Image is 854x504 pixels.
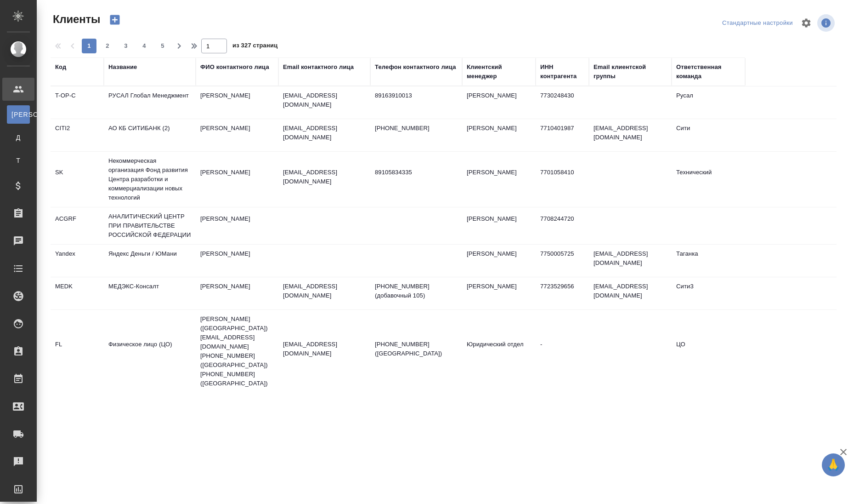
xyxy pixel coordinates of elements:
td: АНАЛИТИЧЕСКИЙ ЦЕНТР ПРИ ПРАВИТЕЛЬСТВЕ РОССИЙСКОЙ ФЕДЕРАЦИИ [104,207,196,244]
td: Yandex [51,245,104,277]
td: [PERSON_NAME] [196,245,278,277]
span: Т [11,156,25,165]
button: 2 [100,39,115,53]
td: 7701058410 [536,163,589,195]
div: Телефон контактного лица [375,63,456,72]
td: АО КБ СИТИБАНК (2) [104,119,196,151]
p: [EMAIL_ADDRESS][DOMAIN_NAME] [283,340,366,358]
td: МЕДЭКС-Консалт [104,277,196,309]
span: 3 [119,41,133,51]
span: Посмотреть информацию [817,14,837,32]
td: Таганка [672,245,745,277]
td: 7708244720 [536,210,589,242]
td: 7750005725 [536,245,589,277]
p: [EMAIL_ADDRESS][DOMAIN_NAME] [283,124,366,142]
p: 89105834335 [375,168,458,177]
td: ЦО [672,335,745,367]
p: [EMAIL_ADDRESS][DOMAIN_NAME] [283,168,366,186]
p: 89163910013 [375,91,458,100]
div: Email клиентской группы [594,63,667,81]
td: [PERSON_NAME] [196,277,278,309]
a: Т [7,151,30,170]
td: [PERSON_NAME] [462,277,536,309]
span: из 327 страниц [232,40,277,53]
div: ФИО контактного лица [200,63,269,72]
span: 4 [137,41,152,51]
td: Яндекс Деньги / ЮМани [104,245,196,277]
td: [EMAIL_ADDRESS][DOMAIN_NAME] [589,119,672,151]
td: [PERSON_NAME] [196,163,278,195]
td: SK [51,163,104,195]
td: [EMAIL_ADDRESS][DOMAIN_NAME] [589,245,672,277]
td: Сити3 [672,277,745,309]
td: [PERSON_NAME] [462,163,536,195]
button: 5 [155,39,170,53]
td: [PERSON_NAME] [196,86,278,119]
td: Некоммерческая организация Фонд развития Центра разработки и коммерциализации новых технологий [104,152,196,207]
div: Email контактного лица [283,63,354,72]
div: Код [55,63,66,72]
td: FL [51,335,104,367]
td: [PERSON_NAME] ([GEOGRAPHIC_DATA]) [EMAIL_ADDRESS][DOMAIN_NAME] [PHONE_NUMBER] ([GEOGRAPHIC_DATA])... [196,310,278,393]
span: [PERSON_NAME] [11,110,25,119]
p: [PHONE_NUMBER] (добавочный 105) [375,282,458,300]
td: [PERSON_NAME] [462,86,536,119]
span: 🙏 [826,455,841,475]
button: 3 [119,39,133,53]
span: Д [11,133,25,142]
button: 4 [137,39,152,53]
a: [PERSON_NAME] [7,105,30,124]
td: Юридический отдел [462,335,536,367]
td: [PERSON_NAME] [196,210,278,242]
td: 7730248430 [536,86,589,119]
td: 7723529656 [536,277,589,309]
span: 2 [100,41,115,51]
button: 🙏 [822,453,845,476]
td: [PERSON_NAME] [462,119,536,151]
td: Физическое лицо (ЦО) [104,335,196,367]
a: Д [7,128,30,147]
span: 5 [155,41,170,51]
p: [PHONE_NUMBER] ([GEOGRAPHIC_DATA]) [375,340,458,358]
div: ИНН контрагента [540,63,584,81]
td: [PERSON_NAME] [462,210,536,242]
td: 7710401987 [536,119,589,151]
div: split button [720,16,795,30]
td: - [536,335,589,367]
td: T-OP-C [51,86,104,119]
td: CITI2 [51,119,104,151]
div: Клиентский менеджер [467,63,531,81]
td: РУСАЛ Глобал Менеджмент [104,86,196,119]
td: [PERSON_NAME] [196,119,278,151]
td: Сити [672,119,745,151]
td: ACGRF [51,210,104,242]
td: Русал [672,86,745,119]
td: MEDK [51,277,104,309]
p: [EMAIL_ADDRESS][DOMAIN_NAME] [283,91,366,109]
span: Клиенты [51,12,100,27]
button: Создать [104,12,126,28]
div: Название [108,63,137,72]
p: [PHONE_NUMBER] [375,124,458,133]
td: Технический [672,163,745,195]
div: Ответственная команда [676,63,741,81]
span: Настроить таблицу [795,12,817,34]
td: [PERSON_NAME] [462,245,536,277]
td: [EMAIL_ADDRESS][DOMAIN_NAME] [589,277,672,309]
p: [EMAIL_ADDRESS][DOMAIN_NAME] [283,282,366,300]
